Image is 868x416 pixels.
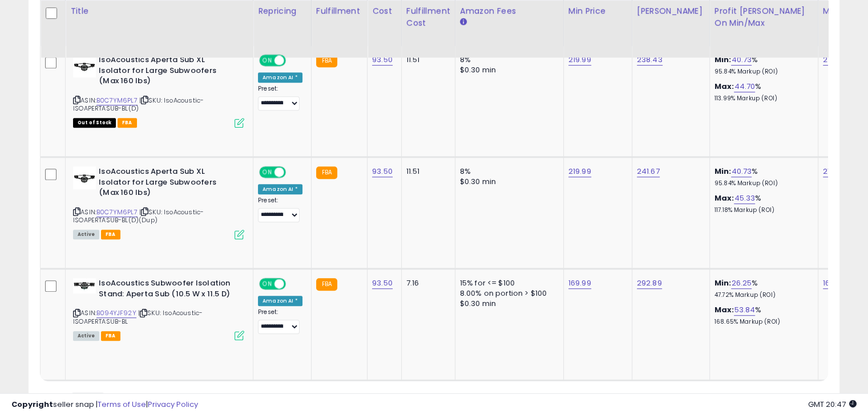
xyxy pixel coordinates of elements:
div: ASIN: [73,55,244,127]
a: 292.89 [637,278,662,289]
div: Preset: [258,197,302,222]
th: The percentage added to the cost of goods (COGS) that forms the calculator for Min & Max prices. [709,1,818,58]
b: Min: [714,166,732,177]
div: Fulfillment Cost [406,5,450,29]
div: % [714,166,809,187]
a: 169.99 [823,278,846,289]
div: Repricing [258,5,306,17]
span: | SKU: IsoAcoustic-ISOAPERTASUB-BL(D)(Dup) [73,207,204,225]
div: 15% for <= $100 [460,278,555,288]
span: ON [260,168,274,177]
b: IsoAcoustics Aperta Sub XL Isolator for Large Subwoofers (Max 160 lbs) [99,166,237,201]
img: 316G3bu3DIS._SL40_.jpg [73,278,96,293]
div: 8.00% on portion > $100 [460,288,555,299]
div: % [714,278,809,299]
small: FBA [316,55,337,67]
span: FBA [101,331,120,341]
a: B094YJF92Y [96,308,136,318]
a: 26.25 [731,278,752,289]
div: MAP [823,5,850,17]
div: % [714,305,809,326]
span: OFF [284,168,302,177]
div: ASIN: [73,278,244,339]
div: Preset: [258,85,302,111]
div: Fulfillment [316,5,362,17]
a: 169.99 [568,278,591,289]
a: 93.50 [372,54,393,66]
span: FBA [101,230,120,239]
img: 31VvgB3E7OL._SL40_.jpg [73,55,96,78]
div: 8% [460,55,555,65]
span: OFF [284,56,302,66]
a: 238.43 [637,54,663,66]
p: 168.65% Markup (ROI) [714,318,809,326]
div: % [714,81,809,103]
a: Terms of Use [98,399,146,410]
span: OFF [284,279,302,289]
p: 47.72% Markup (ROI) [714,291,809,299]
span: ON [260,279,274,289]
p: 95.84% Markup (ROI) [714,68,809,76]
b: Max: [714,81,734,92]
div: Title [70,5,248,17]
a: 219.99 [823,166,846,177]
div: 8% [460,166,555,177]
a: 219.99 [823,54,846,66]
a: 44.70 [734,81,755,92]
span: All listings currently available for purchase on Amazon [73,230,99,239]
a: 219.99 [568,54,591,66]
span: 2025-08-15 20:47 GMT [808,399,857,410]
img: 31VvgB3E7OL._SL40_.jpg [73,166,96,189]
b: Max: [714,304,734,315]
div: 11.51 [406,166,446,177]
p: 113.99% Markup (ROI) [714,95,809,103]
div: 7.16 [406,278,446,288]
div: Min Price [568,5,627,17]
a: 241.67 [637,166,660,177]
div: [PERSON_NAME] [637,5,705,17]
a: 53.84 [734,304,755,316]
div: Preset: [258,308,302,334]
div: ASIN: [73,166,244,238]
b: Max: [714,193,734,203]
div: $0.30 min [460,299,555,309]
a: 219.99 [568,166,591,177]
span: | SKU: IsoAcoustic-ISOAPERTASUB-BL [73,308,203,325]
small: FBA [316,166,337,179]
div: seller snap | | [11,399,198,410]
p: 117.18% Markup (ROI) [714,206,809,214]
span: All listings that are currently out of stock and unavailable for purchase on Amazon [73,118,116,128]
a: B0C7YM6PL7 [96,207,138,217]
div: Amazon AI * [258,72,302,83]
span: ON [260,56,274,66]
div: Amazon Fees [460,5,559,17]
div: Amazon AI * [258,184,302,194]
a: B0C7YM6PL7 [96,96,138,105]
a: Privacy Policy [148,399,198,410]
div: Cost [372,5,397,17]
b: IsoAcoustics Aperta Sub XL Isolator for Large Subwoofers (Max 160 lbs) [99,55,237,89]
small: Amazon Fees. [460,17,467,27]
b: Min: [714,54,732,65]
div: 11.51 [406,55,446,65]
b: IsoAcoustics Subwoofer Isolation Stand: Aperta Sub (10.5 W x 11.5 D) [99,278,237,302]
div: $0.30 min [460,65,555,75]
a: 93.50 [372,166,393,177]
div: Amazon AI * [258,296,302,306]
span: FBA [118,118,137,128]
div: $0.30 min [460,177,555,187]
a: 93.50 [372,278,393,289]
div: Profit [PERSON_NAME] on Min/Max [714,5,813,29]
strong: Copyright [11,399,53,410]
small: FBA [316,278,337,291]
span: All listings currently available for purchase on Amazon [73,331,99,341]
div: % [714,55,809,76]
a: 40.73 [731,54,752,66]
p: 95.84% Markup (ROI) [714,180,809,187]
a: 40.73 [731,166,752,177]
div: % [714,193,809,214]
span: | SKU: IsoAcoustic-ISOAPERTASUB-BL(D) [73,96,204,113]
a: 45.33 [734,193,755,204]
b: Min: [714,278,732,288]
